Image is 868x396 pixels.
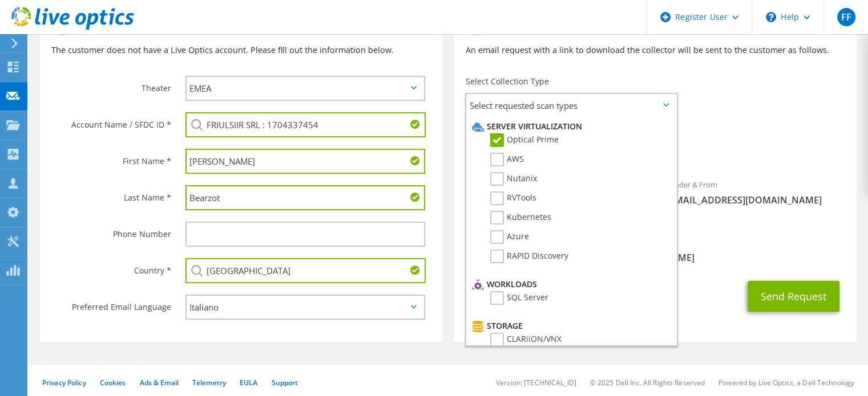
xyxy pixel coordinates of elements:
label: Country * [51,258,171,276]
p: The customer does not have a Live Optics account. Please fill out the information below. [51,44,431,56]
li: Version: [TECHNICAL_ID] [496,378,576,387]
li: Powered by Live Optics, a Dell Technology [718,378,854,387]
li: Server Virtualization [469,120,671,133]
label: Phone Number [51,222,171,240]
label: Select Collection Type [465,76,548,87]
a: Support [271,378,298,387]
p: An email request with a link to download the collector will be sent to the customer as follows. [465,44,845,56]
a: Telemetry [192,378,226,387]
span: [EMAIL_ADDRESS][DOMAIN_NAME] [667,194,845,206]
label: SQL Server [490,291,548,305]
a: Privacy Policy [42,378,86,387]
a: EULA [240,378,257,387]
span: FF [837,8,855,26]
label: Preferred Email Language [51,295,171,313]
span: Select requested scan types [466,94,676,117]
li: © 2025 Dell Inc. All Rights Reserved [590,378,705,387]
a: Ads & Email [140,378,179,387]
div: CC & Reply To [454,230,856,270]
label: Azure [490,230,529,244]
label: Last Name * [51,185,171,203]
li: Workloads [469,277,671,291]
div: To [454,173,655,224]
button: Send Request [748,281,839,312]
label: RAPID Discovery [490,250,568,263]
label: Nutanix [490,172,537,186]
label: CLARiiON/VNX [490,333,562,346]
svg: \n [766,12,776,22]
label: Kubernetes [490,211,551,224]
div: Requested Collections [454,121,856,167]
label: Theater [51,76,171,94]
label: Account Name / SFDC ID * [51,112,171,130]
label: AWS [490,153,524,166]
label: First Name * [51,149,171,167]
label: RVTools [490,191,536,205]
div: Sender & From [655,173,857,212]
a: Cookies [100,378,126,387]
li: Storage [469,319,671,333]
label: Optical Prime [490,133,559,147]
